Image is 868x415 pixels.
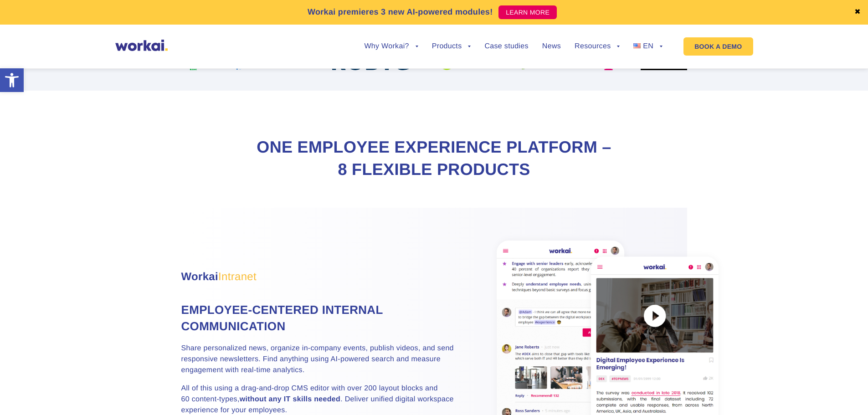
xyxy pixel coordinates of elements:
strong: without any IT skills needed [240,395,340,403]
a: BOOK A DEMO [683,37,753,56]
a: Resources [575,43,620,50]
a: Products [432,43,471,50]
a: Why Workai? [364,43,418,50]
span: EN [643,42,653,50]
h4: Employee-centered internal communication [181,302,455,335]
h3: Workai [181,269,455,285]
a: News [542,43,561,50]
p: Share personalized news, organize in-company events, publish videos, and send responsive newslett... [181,343,455,376]
a: LEARN MORE [498,5,557,19]
h2: One Employee Experience Platform – 8 flexible products [252,136,616,180]
span: Intranet [218,271,257,283]
a: ✖ [854,9,861,16]
a: Case studies [484,43,528,50]
p: Workai premieres 3 new AI-powered modules! [308,6,493,18]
